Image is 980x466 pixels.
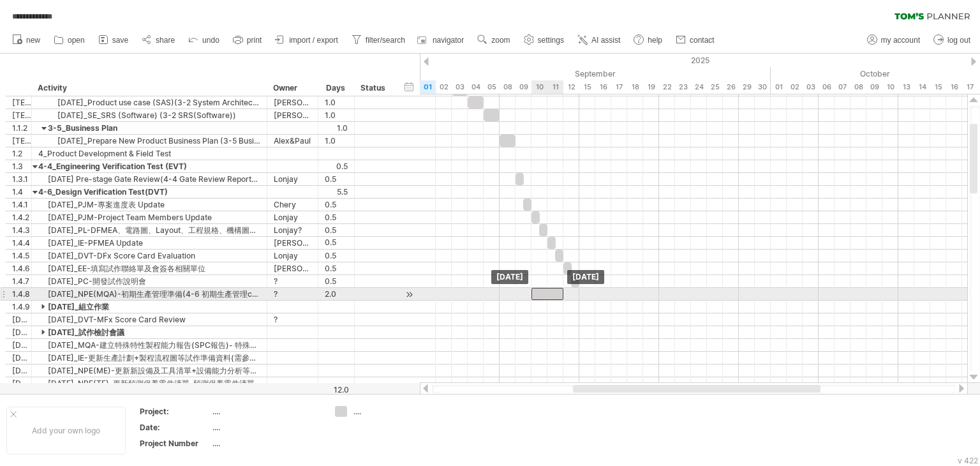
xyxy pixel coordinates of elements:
div: Tuesday, 23 September 2025 [675,80,691,94]
div: [DATE]_PJM-專案進度表 Update [38,199,260,211]
div: 1.4.7 [12,275,31,287]
div: Tuesday, 9 September 2025 [516,80,531,94]
div: v 422 [958,456,978,465]
div: Monday, 13 October 2025 [898,80,914,94]
div: Wednesday, 3 September 2025 [452,80,468,94]
div: scroll to activity [403,288,415,301]
div: Friday, 17 October 2025 [962,80,978,94]
div: Add your own logo [6,407,126,455]
div: Friday, 12 September 2025 [563,80,579,94]
div: 3-5_Business Plan [38,122,260,134]
div: [PERSON_NAME] [274,96,311,109]
div: Days [318,82,353,94]
div: Monday, 15 September 2025 [579,80,595,94]
div: Monday, 8 September 2025 [500,80,516,94]
div: Thursday, 16 October 2025 [946,80,962,94]
div: 0.5 [325,199,348,211]
div: ? [274,313,311,326]
div: [DATE]_IE-PFMEA Update [38,237,260,249]
div: 12.0 [319,385,349,395]
div: Project: [140,406,210,417]
div: [DATE]_NPE(MQA)-初期生產管理準備(4-6 初期生產管理check list) [38,288,260,300]
div: [DATE]_DVT-DFx Score Card Evaluation [38,250,260,262]
div: [DATE] [12,313,31,326]
div: [DATE]_試作檢討會議 [38,326,260,338]
div: Project Number [140,438,210,449]
span: navigator [433,36,464,45]
div: 1.4.5 [12,250,31,262]
div: 0.5 [325,211,348,223]
div: Monday, 6 October 2025 [819,80,835,94]
div: Lonjay? [274,224,311,236]
span: AI assist [591,36,620,45]
span: help [648,36,662,45]
div: Tuesday, 14 October 2025 [914,80,930,94]
span: log out [947,36,970,45]
a: undo [185,32,223,49]
div: Wednesday, 10 September 2025 [531,80,547,94]
div: Chery [274,199,311,211]
span: import / export [289,36,338,45]
div: 2.0 [325,288,348,300]
div: Friday, 26 September 2025 [723,80,739,94]
div: [DATE]_MQA-建立特殊特性製程能力報告(SPC報告)- 特殊特性製程能力報告(SPC報告) [38,339,260,351]
div: 1.3.1 [12,173,31,185]
div: ? [274,288,311,300]
div: 1.4 [12,186,31,198]
div: [DATE]_NPE(ME)-更新新設備及工具清單+設備能力分析等試作準備資料(需參考 TJC1101程序所列之文件列表產出)-試作準備資料 [38,365,260,377]
div: Monday, 22 September 2025 [659,80,675,94]
div: [DATE]_IE-更新生產計劃+製程流程圖等試作準備資料(需參考 TJC1101程序所列之文件列表產出)-試作準備資料 [38,352,260,364]
div: [PERSON_NAME] [274,109,311,121]
a: my account [864,32,924,49]
div: [DATE] [567,270,604,284]
div: [DATE]_PJM-Project Team Members Update [38,211,260,223]
a: log out [930,32,974,49]
div: .... [212,438,320,449]
span: save [112,36,128,45]
a: print [230,32,265,49]
div: Thursday, 25 September 2025 [707,80,723,94]
div: 0.5 [325,173,348,185]
span: filter/search [366,36,405,45]
a: share [138,32,179,49]
div: Lonjay [274,211,311,223]
div: .... [212,406,320,417]
div: [DATE] [12,377,31,389]
div: [PERSON_NAME] [274,237,311,249]
div: Status [360,82,389,94]
span: print [247,36,262,45]
div: Tuesday, 30 September 2025 [755,80,771,94]
span: open [68,36,85,45]
span: zoom [491,36,510,45]
div: [DATE] [12,365,31,377]
a: zoom [474,32,514,49]
div: [DATE]_PC-開發試作說明會 [38,275,260,287]
div: Friday, 19 September 2025 [643,80,659,94]
div: [DATE]_SE_SRS (Software) (3-2 SRS(Software)) [38,109,260,121]
div: Lonjay [274,250,311,262]
div: Alex&Paul [274,135,311,147]
a: help [630,32,666,49]
div: Lonjay [274,173,311,185]
div: [DATE] Pre-stage Gate Review(4-4 Gate Review Report(PT/EVT)) [38,173,260,185]
span: undo [202,36,219,45]
div: Thursday, 4 September 2025 [468,80,484,94]
div: Thursday, 18 September 2025 [627,80,643,94]
div: Friday, 3 October 2025 [803,80,819,94]
a: AI assist [574,32,624,49]
div: 1.4.2 [12,211,31,223]
div: .... [212,422,320,433]
div: [DATE]_PL-DFMEA、電路圖、Layout、工程規格、機構圖面、Verification Plan、Field test Plan、樣品組配 & 除錯清單、生產規格及BOM Update [38,224,260,236]
div: .... [353,406,423,417]
div: Thursday, 11 September 2025 [547,80,563,94]
div: 1.3 [12,160,31,172]
div: Owner [273,82,311,94]
div: [DATE]_EE-填寫試作聯絡單及會簽各相關單位 [38,262,260,274]
div: [DATE]_組立作業 [38,301,260,313]
div: [PERSON_NAME] [274,262,311,274]
div: 0.5 [325,250,348,262]
a: filter/search [348,32,409,49]
a: settings [521,32,568,49]
div: Friday, 5 September 2025 [484,80,500,94]
div: Wednesday, 8 October 2025 [850,80,866,94]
